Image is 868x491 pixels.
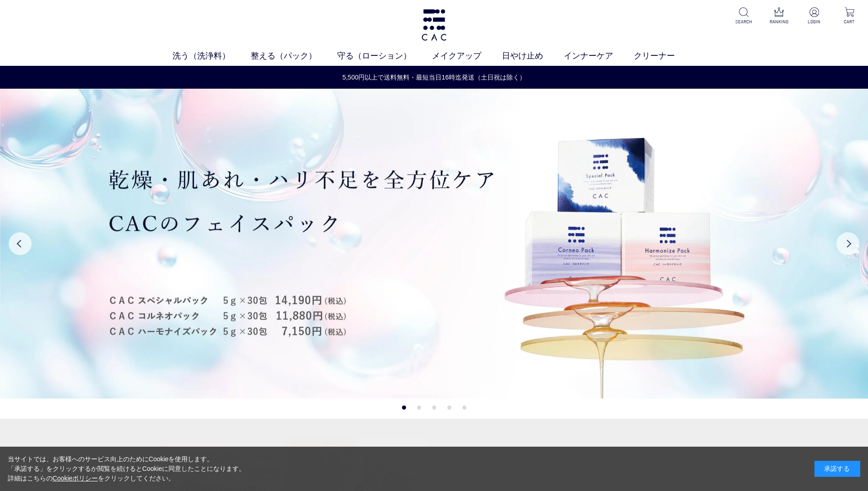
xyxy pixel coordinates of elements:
img: logo [420,9,448,41]
a: 守る（ローション） [337,50,432,62]
a: 日やけ止め [502,50,564,62]
button: 1 of 5 [402,406,406,410]
a: 整える（パック） [251,50,337,62]
a: Cookieポリシー [53,475,98,482]
button: 2 of 5 [417,406,421,410]
a: CART [838,7,861,25]
p: SEARCH [733,18,755,25]
p: LOGIN [803,18,825,25]
a: LOGIN [803,7,825,25]
a: 5,500円以上で送料無料・最短当日16時迄発送（土日祝は除く） [0,73,868,82]
a: インナーケア [564,50,634,62]
a: クリーナー [634,50,695,62]
button: Next [836,232,859,255]
button: 4 of 5 [447,406,451,410]
a: メイクアップ [432,50,502,62]
button: 3 of 5 [432,406,436,410]
p: RANKING [768,18,790,25]
button: Previous [9,232,32,255]
a: 洗う（洗浄料） [173,50,251,62]
button: 5 of 5 [462,406,466,410]
div: 承諾する [814,461,860,477]
a: SEARCH [733,7,755,25]
p: CART [838,18,861,25]
div: 当サイトでは、お客様へのサービス向上のためにCookieを使用します。 「承諾する」をクリックするか閲覧を続けるとCookieに同意したことになります。 詳細はこちらの をクリックしてください。 [8,454,246,483]
a: RANKING [768,7,790,25]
